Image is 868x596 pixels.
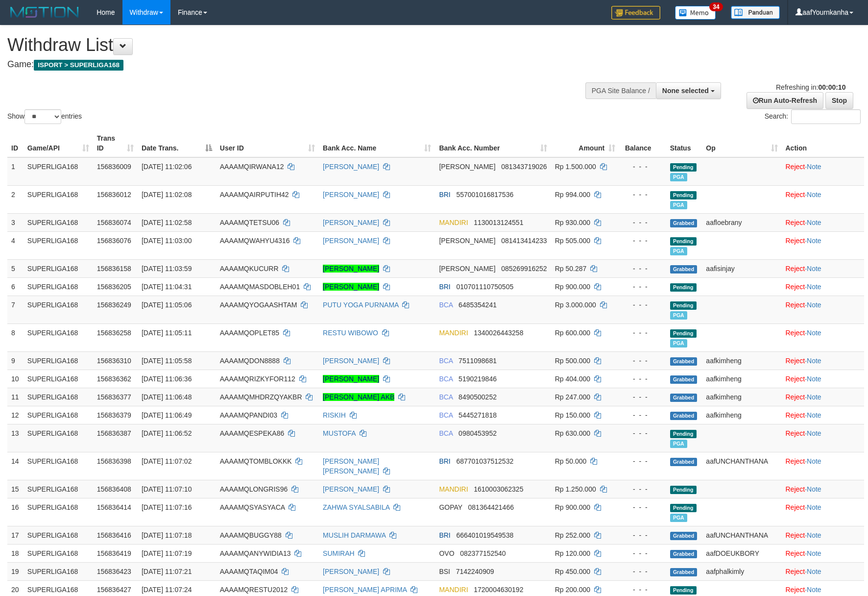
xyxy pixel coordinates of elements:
[555,485,596,493] span: Rp 1.250.000
[97,283,131,291] span: 156836205
[142,429,192,437] span: [DATE] 11:06:52
[807,163,821,171] a: Note
[670,237,697,246] span: Pending
[7,277,24,296] td: 6
[323,163,379,171] a: [PERSON_NAME]
[501,163,547,171] span: Copy 081343719026 to clipboard
[34,60,123,71] span: ISPORT > SUPERLIGA168
[24,498,93,526] td: SUPERLIGA168
[220,485,288,493] span: AAAAMQLONGRIS96
[702,259,781,277] td: aafisinjay
[97,375,131,383] span: 156836362
[7,129,24,157] th: ID
[439,301,453,309] span: BCA
[7,424,24,452] td: 13
[7,213,24,231] td: 3
[782,388,865,406] td: ·
[142,549,192,557] span: [DATE] 11:07:19
[818,83,845,91] strong: 00:00:10
[747,92,823,109] a: Run Auto-Refresh
[24,370,93,388] td: SUPERLIGA168
[670,486,697,494] span: Pending
[623,282,662,292] div: - - -
[807,457,821,465] a: Note
[782,351,865,370] td: ·
[786,457,805,465] a: Reject
[670,247,687,255] span: Marked by aafheankoy
[782,370,865,388] td: ·
[786,531,805,539] a: Reject
[702,370,781,388] td: aafkimheng
[97,191,131,199] span: 156836012
[7,35,569,55] h1: Withdraw List
[623,548,662,558] div: - - -
[439,329,468,337] span: MANDIRI
[323,503,389,511] a: ZAHWA SYALSABILA
[7,480,24,498] td: 15
[97,301,131,309] span: 156836249
[807,329,821,337] a: Note
[623,530,662,540] div: - - -
[24,406,93,424] td: SUPERLIGA168
[138,129,216,157] th: Date Trans.: activate to sort column descending
[323,429,356,437] a: MUSTOFA
[7,259,24,277] td: 5
[807,549,821,557] a: Note
[439,411,453,419] span: BCA
[439,531,450,539] span: BRI
[786,301,805,309] a: Reject
[807,411,821,419] a: Note
[97,549,131,557] span: 156836419
[458,411,497,419] span: Copy 5445271818 to clipboard
[24,277,93,296] td: SUPERLIGA168
[662,87,709,95] span: None selected
[702,129,781,157] th: Op: activate to sort column ascending
[670,201,687,209] span: Marked by aafheankoy
[623,328,662,338] div: - - -
[501,265,547,273] span: Copy 085269916252 to clipboard
[702,213,781,231] td: aafloebrany
[7,526,24,544] td: 17
[555,375,590,383] span: Rp 404.000
[142,301,192,309] span: [DATE] 11:05:06
[555,503,590,511] span: Rp 900.000
[323,357,379,365] a: [PERSON_NAME]
[555,531,590,539] span: Rp 252.000
[555,457,587,465] span: Rp 50.000
[220,219,279,226] span: AAAAMQTETSU06
[142,237,192,245] span: [DATE] 11:03:00
[670,430,697,438] span: Pending
[786,568,805,575] a: Reject
[666,129,702,157] th: Status
[142,375,192,383] span: [DATE] 11:06:36
[786,429,805,437] a: Reject
[456,191,513,199] span: Copy 557001016817536 to clipboard
[670,375,698,384] span: Grabbed
[439,219,468,226] span: MANDIRI
[807,283,821,291] a: Note
[439,457,450,465] span: BRI
[776,83,845,91] span: Refreshing in:
[7,231,24,259] td: 4
[551,129,620,157] th: Amount: activate to sort column ascending
[807,301,821,309] a: Note
[142,457,192,465] span: [DATE] 11:07:02
[474,219,523,226] span: Copy 1130013124551 to clipboard
[782,129,865,157] th: Action
[7,388,24,406] td: 11
[555,283,590,291] span: Rp 900.000
[807,503,821,511] a: Note
[555,301,596,309] span: Rp 3.000.000
[623,236,662,246] div: - - -
[142,485,192,493] span: [DATE] 11:07:10
[24,231,93,259] td: SUPERLIGA168
[623,410,662,420] div: - - -
[623,456,662,466] div: - - -
[474,485,523,493] span: Copy 1610003062325 to clipboard
[323,237,379,245] a: [PERSON_NAME]
[458,357,497,365] span: Copy 7511098681 to clipboard
[323,568,379,575] a: [PERSON_NAME]
[97,429,131,437] span: 156836387
[656,82,721,99] button: None selected
[670,311,687,320] span: Marked by aafsoycanthlai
